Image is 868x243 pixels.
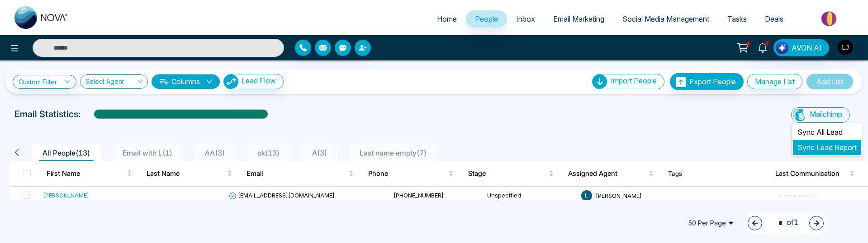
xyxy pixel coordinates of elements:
span: Last Communication [775,168,848,179]
th: First Name [39,161,139,186]
button: Manage List [747,74,802,89]
div: - - - - - - - - [778,191,864,200]
p: Email Statistics: [14,107,81,121]
span: ok ( 13 ) [254,148,283,157]
span: L [581,190,592,201]
span: Email [247,168,347,179]
img: User Avatar [838,40,853,55]
th: Tags [661,161,768,186]
button: AVON AI [773,39,829,56]
img: Market-place.gif [797,9,863,29]
span: Email with L ( 1 ) [119,148,176,157]
span: of 1 [773,217,798,229]
span: Email Marketing [553,14,604,23]
img: Lead Flow [224,74,238,89]
th: Last Name [139,161,239,186]
a: Custom Filter [13,75,76,89]
span: Mailchimp [810,110,842,119]
span: AA ( 3 ) [201,148,228,157]
span: [PHONE_NUMBER] [394,192,444,199]
a: Lead FlowLead Flow [220,74,284,89]
span: All People ( 13 ) [39,148,94,157]
button: Export People [670,73,744,90]
a: Email Marketing [544,10,613,28]
span: Phone [368,168,447,179]
img: Nova CRM Logo [14,6,69,29]
span: Home [437,14,457,23]
iframe: Intercom live chat [837,212,859,234]
th: Email [239,161,361,186]
button: Columnsdown [152,74,220,89]
th: Stage [461,161,561,186]
span: A ( 3 ) [308,148,331,157]
span: [EMAIL_ADDRESS][DOMAIN_NAME] [229,192,335,199]
span: Last name empty ( 7 ) [356,148,430,157]
span: Assigned Agent [568,168,647,179]
td: Unspecified [484,187,577,205]
span: [PERSON_NAME] [596,192,642,199]
a: Sync Lead Report [797,143,857,152]
a: Tasks [718,10,756,28]
span: Stage [468,168,547,179]
a: Inbox [507,10,544,28]
a: Social Media Management [613,10,718,28]
th: Phone [361,161,461,186]
a: Deals [756,10,792,28]
span: Tasks [727,14,747,23]
span: 50 Per Page [682,216,740,230]
span: down [206,78,213,85]
span: Deals [765,14,783,23]
img: Lead Flow [776,41,788,54]
th: Assigned Agent [561,161,661,186]
span: AVON AI [792,42,821,53]
span: First Name [47,168,125,179]
a: 4 [752,39,773,55]
li: Sync All Lead [793,124,861,140]
span: Import People [611,76,657,85]
span: Inbox [516,14,535,23]
th: Last Communication [768,161,868,186]
span: Export People [689,77,736,86]
div: [PERSON_NAME] [43,191,89,200]
span: Social Media Management [622,14,709,23]
span: Lead Flow [242,76,276,85]
a: People [466,10,507,28]
a: Home [428,10,466,28]
span: Last Name [147,168,225,179]
span: People [475,14,498,23]
span: 4 [763,39,771,47]
button: Lead Flow [223,74,284,89]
